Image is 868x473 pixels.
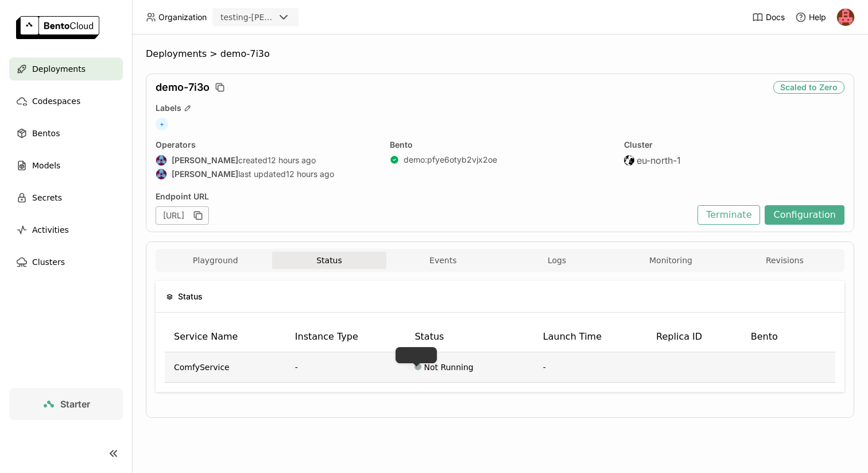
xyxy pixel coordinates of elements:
[647,322,742,352] th: Replica ID
[156,191,692,202] div: Endpoint URL
[795,11,826,23] div: Help
[156,169,166,179] img: Jiang
[165,322,286,352] th: Service Name
[773,81,844,94] div: Scaled to Zero
[742,322,808,352] th: Bento
[156,206,209,225] div: [URL]
[146,48,207,60] span: Deployments
[156,168,376,180] div: last updated
[390,140,610,150] div: Bento
[60,398,90,410] span: Starter
[32,223,69,237] span: Activities
[156,81,210,94] span: demo-7i3o
[156,155,376,166] div: created
[543,363,546,372] span: -
[16,16,99,39] img: logo
[765,205,844,225] button: Configuration
[220,11,274,23] div: testing-[PERSON_NAME]
[624,140,844,150] div: Cluster
[156,140,376,150] div: Operators
[728,252,842,269] button: Revisions
[32,191,62,205] span: Secrets
[9,388,123,420] a: Starter
[286,352,406,383] td: -
[207,48,220,60] span: >
[697,205,760,225] button: Terminate
[386,252,500,269] button: Events
[286,322,406,352] th: Instance Type
[9,57,123,80] a: Deployments
[405,352,533,383] td: Not Running
[156,155,166,166] img: Jiang
[276,12,277,24] input: Selected testing-fleek.
[9,218,123,241] a: Activities
[268,155,316,166] span: 12 hours ago
[614,252,727,269] button: Monitoring
[32,94,80,108] span: Codespaces
[286,169,334,179] span: 12 hours ago
[32,62,86,76] span: Deployments
[9,186,123,209] a: Secrets
[178,290,203,303] span: Status
[158,252,272,269] button: Playground
[156,118,168,130] span: +
[637,155,681,166] span: eu-north-1
[146,48,854,60] nav: Breadcrumbs navigation
[272,252,386,269] button: Status
[809,12,826,22] span: Help
[172,155,238,166] strong: [PERSON_NAME]
[500,252,614,269] button: Logs
[158,12,207,22] span: Organization
[32,255,65,269] span: Clusters
[405,322,533,352] th: Status
[32,159,60,172] span: Models
[837,9,854,26] img: Muhammad Arslan
[9,154,123,177] a: Models
[220,48,270,60] span: demo-7i3o
[404,155,497,165] a: demo:pfye6otyb2vjx2oe
[174,362,230,373] span: ComfyService
[9,251,123,274] a: Clusters
[534,322,647,352] th: Launch Time
[752,11,785,23] a: Docs
[172,169,238,179] strong: [PERSON_NAME]
[9,122,123,145] a: Bentos
[156,103,844,113] div: Labels
[9,90,123,113] a: Codespaces
[766,12,785,22] span: Docs
[32,126,60,140] span: Bentos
